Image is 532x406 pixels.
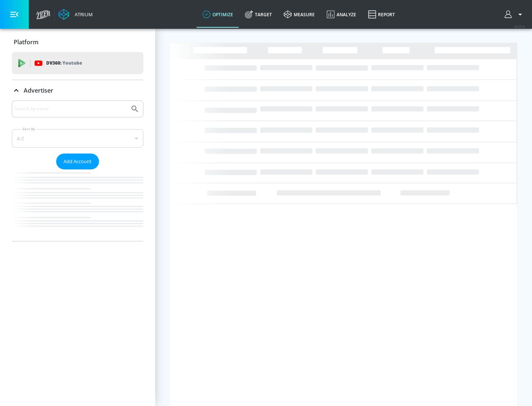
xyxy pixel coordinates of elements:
div: Atrium [72,11,93,18]
input: Search by name [15,104,127,114]
p: Youtube [62,59,82,67]
p: Advertiser [24,86,53,94]
div: Advertiser [12,100,143,241]
a: measure [278,1,321,28]
div: Advertiser [12,80,143,101]
div: Platform [12,32,143,52]
button: Add Account [56,154,99,169]
div: A-Z [12,129,143,148]
a: Atrium [58,9,93,20]
a: Analyze [321,1,362,28]
a: Report [362,1,401,28]
span: Add Account [64,157,92,166]
span: v 4.25.4 [514,24,525,28]
div: DV360: Youtube [12,52,143,74]
a: Target [239,1,278,28]
nav: list of Advertiser [12,169,143,241]
p: Platform [14,38,38,46]
a: optimize [197,1,239,28]
p: DV360: [46,59,82,67]
label: Sort By [21,127,37,131]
